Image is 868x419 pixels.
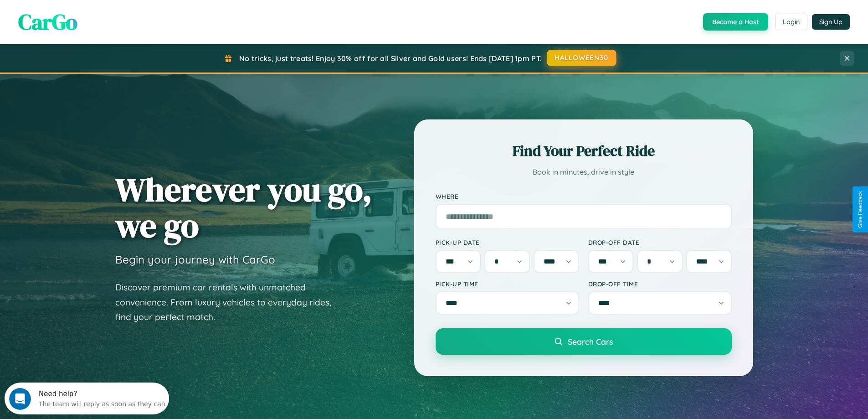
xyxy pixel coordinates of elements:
[436,192,732,200] label: Where
[5,383,169,414] iframe: Intercom live chat discovery launcher
[115,280,343,325] p: Discover premium car rentals with unmatched convenience. From luxury vehicles to everyday rides, ...
[857,191,863,228] div: Give Feedback
[703,13,768,31] button: Become a Host
[436,328,732,355] button: Search Cars
[436,238,579,246] label: Pick-up Date
[547,50,616,66] button: HALLOWEEN30
[34,15,161,25] div: The team will reply as soon as they can
[34,8,161,15] div: Need help?
[239,54,542,63] span: No tricks, just treats! Enjoy 30% off for all Silver and Gold users! Ends [DATE] 1pm PT.
[18,7,77,37] span: CarGo
[115,171,372,243] h1: Wherever you go, we go
[588,238,732,246] label: Drop-off Date
[812,14,850,30] button: Sign Up
[4,4,169,29] div: Open Intercom Messenger
[436,166,732,179] p: Book in minutes, drive in style
[775,14,807,30] button: Login
[568,336,613,347] span: Search Cars
[436,280,579,288] label: Pick-up Time
[436,141,732,161] h2: Find Your Perfect Ride
[115,253,275,266] h3: Begin your journey with CarGo
[588,280,732,288] label: Drop-off Time
[9,388,31,410] iframe: Intercom live chat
